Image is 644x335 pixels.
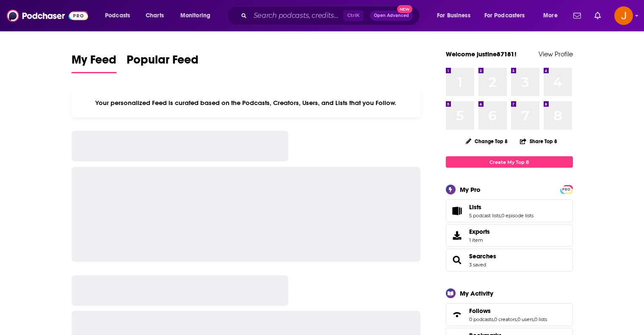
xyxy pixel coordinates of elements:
span: Exports [449,230,466,241]
button: open menu [431,9,481,22]
span: New [397,5,412,13]
span: For Business [437,10,470,22]
div: Your personalized Feed is curated based on the Podcasts, Creators, Users, and Lists that you Follow. [72,89,421,117]
a: Show notifications dropdown [570,8,584,23]
span: Follows [469,307,491,315]
a: Show notifications dropdown [591,8,604,23]
a: Searches [469,252,496,260]
span: , [517,316,517,322]
button: open menu [174,9,221,22]
a: Welcome justine87181! [446,50,517,58]
a: PRO [561,186,572,192]
span: More [543,10,558,22]
input: Search podcasts, credits, & more... [250,9,343,22]
img: User Profile [614,6,633,25]
a: 0 users [517,316,533,322]
button: Open AdvancedNew [370,11,413,21]
span: Monitoring [180,10,210,22]
a: View Profile [539,50,573,58]
a: My Feed [72,53,116,73]
a: 0 lists [534,316,547,322]
a: Popular Feed [127,53,199,73]
div: Search podcasts, credits, & more... [235,6,428,25]
button: Change Top 8 [461,136,513,147]
a: Lists [449,205,466,217]
span: , [500,213,501,219]
span: Follows [446,303,573,326]
span: Lists [469,203,481,211]
a: 0 creators [494,316,517,322]
button: open menu [537,9,568,22]
div: My Pro [460,185,481,194]
a: 0 episode lists [501,213,533,219]
a: Lists [469,203,533,211]
img: Podchaser - Follow, Share and Rate Podcasts [7,8,88,24]
a: Searches [449,254,466,266]
span: PRO [561,186,572,193]
a: Follows [449,309,466,321]
span: Logged in as justine87181 [614,6,633,25]
span: Exports [469,228,490,235]
a: Charts [140,9,169,22]
a: 3 saved [469,262,486,268]
a: 5 podcast lists [469,213,500,219]
a: Exports [446,224,573,247]
span: Charts [146,10,164,22]
span: Ctrl K [343,10,363,21]
span: , [533,316,534,322]
button: open menu [99,9,141,22]
span: Lists [446,199,573,222]
span: 1 item [469,237,490,243]
a: 0 podcasts [469,316,493,322]
button: open menu [479,9,537,22]
a: Follows [469,307,547,315]
div: My Activity [460,289,493,297]
span: Popular Feed [127,53,199,72]
a: Create My Top 8 [446,156,573,168]
span: , [493,316,494,322]
span: Open Advanced [374,14,409,18]
span: Podcasts [105,10,130,22]
span: Searches [446,249,573,271]
button: Show profile menu [614,6,633,25]
button: Share Top 8 [520,133,558,150]
span: For Podcasters [484,10,525,22]
span: My Feed [72,53,116,72]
